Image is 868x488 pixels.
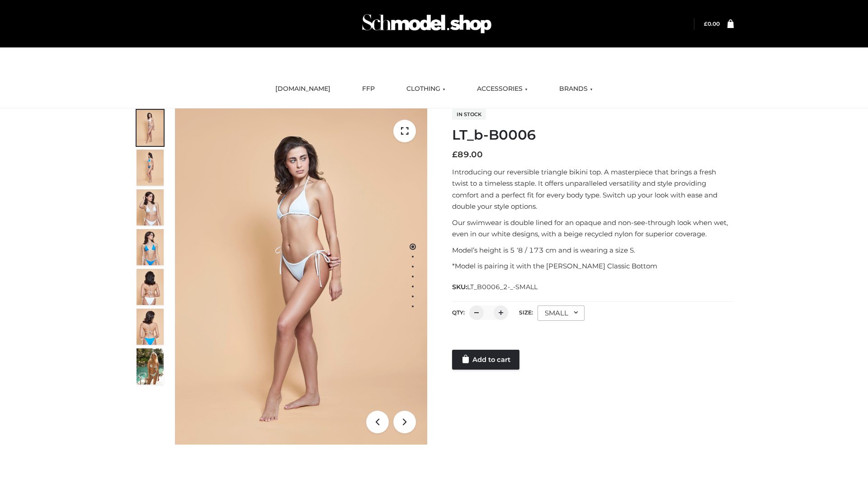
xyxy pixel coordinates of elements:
[137,269,164,305] img: ArielClassicBikiniTop_CloudNine_AzureSky_OW114ECO_7-scaled.jpg
[137,229,164,265] img: ArielClassicBikiniTop_CloudNine_AzureSky_OW114ECO_4-scaled.jpg
[452,150,458,160] span: £
[137,309,164,345] img: ArielClassicBikiniTop_CloudNine_AzureSky_OW114ECO_8-scaled.jpg
[137,348,164,385] img: Arieltop_CloudNine_AzureSky2.jpg
[452,244,734,256] p: Model’s height is 5 ‘8 / 173 cm and is wearing a size S.
[355,79,382,99] a: FFP
[452,150,483,160] bdi: 89.00
[467,283,538,291] span: LT_B0006_2-_-SMALL
[400,79,452,99] a: CLOTHING
[704,20,708,27] span: £
[519,309,533,316] label: Size:
[137,150,164,186] img: ArielClassicBikiniTop_CloudNine_AzureSky_OW114ECO_2-scaled.jpg
[538,305,585,321] div: SMALL
[452,309,465,316] label: QTY:
[452,350,519,370] a: Add to cart
[470,79,534,99] a: ACCESSORIES
[452,282,538,292] span: SKU:
[137,110,164,146] img: ArielClassicBikiniTop_CloudNine_AzureSky_OW114ECO_1-scaled.jpg
[269,79,337,99] a: [DOMAIN_NAME]
[452,260,734,272] p: *Model is pairing it with the [PERSON_NAME] Classic Bottom
[452,109,486,120] span: In stock
[359,6,495,42] img: Schmodel Admin 964
[452,217,734,240] p: Our swimwear is double lined for an opaque and non-see-through look when wet, even in our white d...
[452,127,734,143] h1: LT_b-B0006
[552,79,599,99] a: BRANDS
[704,20,720,27] a: £0.00
[452,166,734,212] p: Introducing our reversible triangle bikini top. A masterpiece that brings a fresh twist to a time...
[175,108,427,445] img: ArielClassicBikiniTop_CloudNine_AzureSky_OW114ECO_1
[137,189,164,225] img: ArielClassicBikiniTop_CloudNine_AzureSky_OW114ECO_3-scaled.jpg
[704,20,720,27] bdi: 0.00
